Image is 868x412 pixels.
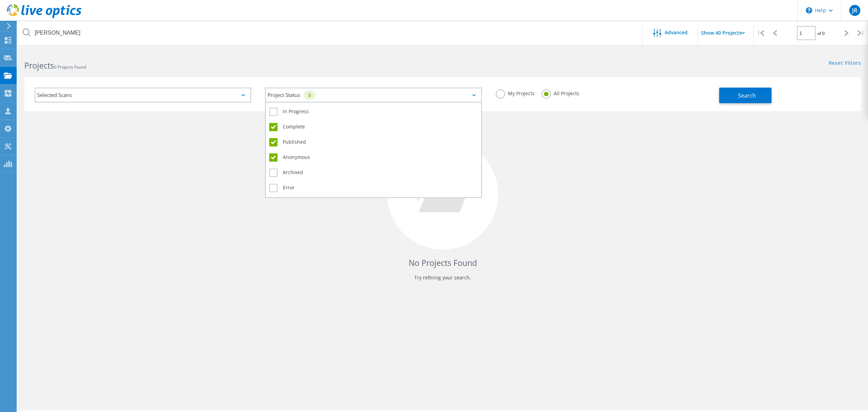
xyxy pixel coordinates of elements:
[542,89,579,96] label: All Projects
[265,88,482,102] div: Project Status
[719,88,772,103] button: Search
[269,169,477,177] label: Archived
[854,21,868,45] div: |
[754,21,768,45] div: |
[269,138,477,146] label: Published
[54,64,86,70] span: 0 Projects Found
[17,21,643,45] input: Search projects by name, owner, ID, company, etc
[7,15,82,19] a: Live Optics Dashboard
[269,123,477,131] label: Complete
[24,60,54,71] b: Projects
[829,61,861,66] a: Reset Filters
[35,88,251,102] div: Selected Scans
[852,8,857,13] span: JR
[269,108,477,116] label: In Progress
[738,92,756,99] span: Search
[31,257,854,269] h4: No Projects Found
[269,153,477,162] label: Anonymous
[817,30,825,36] span: of 0
[304,90,315,100] div: 3
[496,89,535,96] label: My Projects
[806,7,812,14] svg: \n
[31,272,854,283] p: Try refining your search.
[269,184,477,192] label: Error
[665,30,688,35] span: Advanced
